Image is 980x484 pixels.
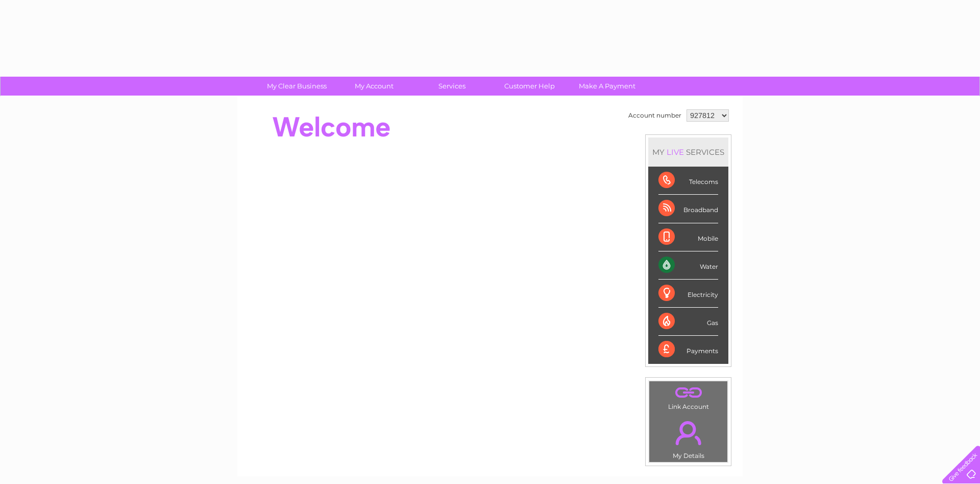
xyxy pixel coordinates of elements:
[658,280,718,308] div: Electricity
[565,77,649,96] a: Make A Payment
[658,223,718,251] div: Mobile
[487,77,572,96] a: Customer Help
[658,195,718,223] div: Broadband
[410,77,494,96] a: Services
[649,381,728,413] td: Link Account
[332,77,416,96] a: My Account
[649,412,728,463] td: My Details
[665,147,686,157] div: LIVE
[658,251,718,280] div: Water
[255,77,339,96] a: My Clear Business
[648,137,728,167] div: MY SERVICES
[658,308,718,336] div: Gas
[658,167,718,195] div: Telecoms
[652,415,725,451] a: .
[658,336,718,363] div: Payments
[626,107,684,124] td: Account number
[652,384,725,402] a: .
